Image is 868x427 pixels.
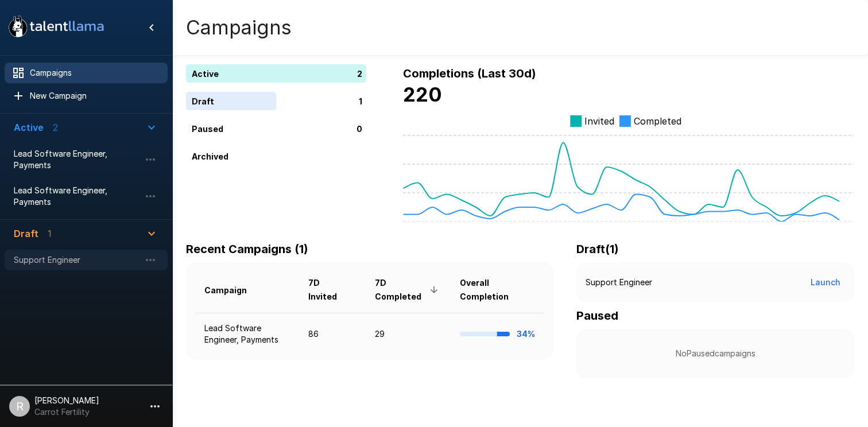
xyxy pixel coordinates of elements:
p: 1 [359,95,362,107]
span: Overall Completion [460,276,535,304]
b: Paused [576,309,618,323]
p: Support Engineer [586,277,652,288]
p: 2 [357,68,362,80]
td: Lead Software Engineer, Payments [195,313,299,355]
b: Completions (Last 30d) [403,67,536,80]
span: 7D Completed [375,276,441,304]
td: 29 [366,313,451,355]
b: 34% [517,329,535,339]
b: Recent Campaigns (1) [186,242,308,256]
p: No Paused campaigns [595,348,836,359]
p: 0 [356,123,362,135]
b: Draft ( 1 ) [576,242,619,256]
span: Campaign [204,284,262,297]
h4: Campaigns [186,15,292,40]
button: Launch [806,272,845,293]
span: 7D Invited [308,276,357,304]
td: 86 [299,313,366,355]
b: 220 [403,83,442,106]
